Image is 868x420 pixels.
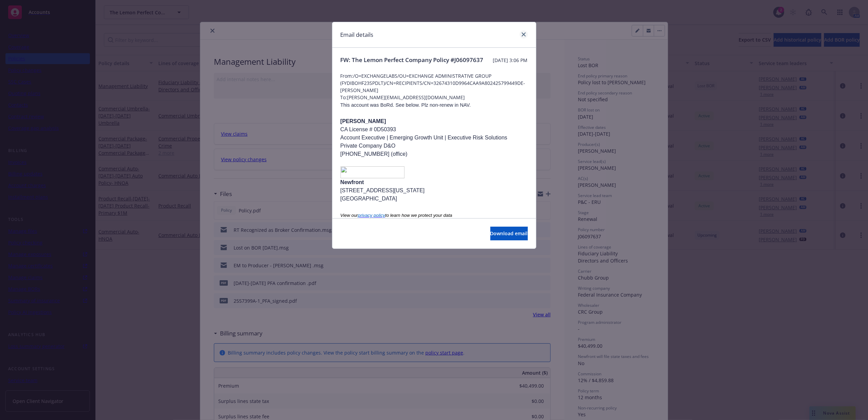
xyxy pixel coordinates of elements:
[490,227,528,240] button: Download email
[341,213,358,218] span: View our
[358,212,385,218] a: privacy policy
[490,230,528,237] span: Download email
[341,196,397,201] span: [GEOGRAPHIC_DATA]
[385,213,452,218] span: to learn how we protect your data
[358,213,385,218] span: privacy policy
